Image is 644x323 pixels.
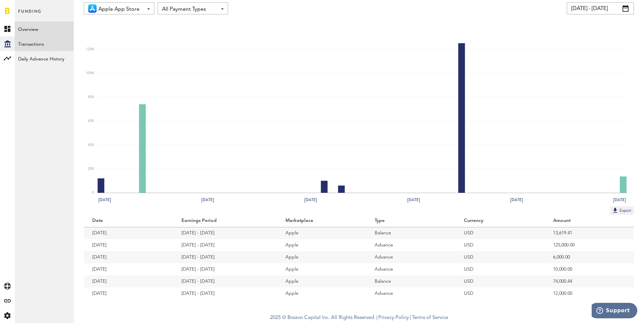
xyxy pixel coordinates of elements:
[18,7,42,21] span: Funding
[92,218,104,223] ng-transclude: Date
[84,227,173,239] td: [DATE]
[366,239,455,251] td: Advance
[84,275,173,287] td: [DATE]
[98,197,111,203] text: [DATE]
[173,263,277,275] td: [DATE] - [DATE]
[277,251,366,263] td: Apple
[545,239,634,251] td: 125,000.00
[545,275,634,287] td: 74,000.44
[98,4,143,15] span: Apple App Store
[84,239,173,251] td: [DATE]
[88,95,94,99] text: 80K
[277,263,366,275] td: Apple
[270,313,375,323] span: 2025 © Braavo Capital Inc. All Rights Reserved.
[181,218,217,223] ng-transclude: Earnings Period
[455,227,545,239] td: USD
[375,218,385,223] ng-transclude: Type
[173,251,277,263] td: [DATE] - [DATE]
[378,315,409,320] a: Privacy Policy
[277,275,366,287] td: Apple
[613,197,626,203] text: [DATE]
[201,197,214,203] text: [DATE]
[84,251,173,263] td: [DATE]
[84,287,173,299] td: [DATE]
[173,239,277,251] td: [DATE] - [DATE]
[455,251,545,263] td: USD
[455,275,545,287] td: USD
[304,197,317,203] text: [DATE]
[610,206,634,215] button: Export
[553,218,571,223] ng-transclude: Amount
[88,167,94,171] text: 20K
[455,239,545,251] td: USD
[162,4,217,15] span: All Payment Types
[592,303,637,320] iframe: Opens a widget where you can find more information
[366,287,455,299] td: Advance
[173,287,277,299] td: [DATE] - [DATE]
[464,218,484,223] ng-transclude: Currency
[545,287,634,299] td: 12,000.00
[92,191,94,194] text: 0
[173,227,277,239] td: [DATE] - [DATE]
[88,119,94,123] text: 60K
[88,143,94,147] text: 40K
[455,263,545,275] td: USD
[277,239,366,251] td: Apple
[277,227,366,239] td: Apple
[173,275,277,287] td: [DATE] - [DATE]
[545,227,634,239] td: 13,619.41
[612,207,619,214] img: Export
[84,263,173,275] td: [DATE]
[545,251,634,263] td: 6,000.00
[88,4,97,13] img: 21.png
[545,263,634,275] td: 10,000.00
[366,227,455,239] td: Balance
[15,51,74,66] a: Daily Advance History
[15,21,74,36] a: Overview
[455,287,545,299] td: USD
[366,251,455,263] td: Advance
[366,275,455,287] td: Balance
[412,315,448,320] a: Terms of Service
[407,197,420,203] text: [DATE]
[510,197,523,203] text: [DATE]
[366,263,455,275] td: Advance
[277,287,366,299] td: Apple
[86,72,94,75] text: 100K
[86,48,94,51] text: 120K
[15,36,74,51] a: Transactions
[285,218,314,223] ng-transclude: Marketplace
